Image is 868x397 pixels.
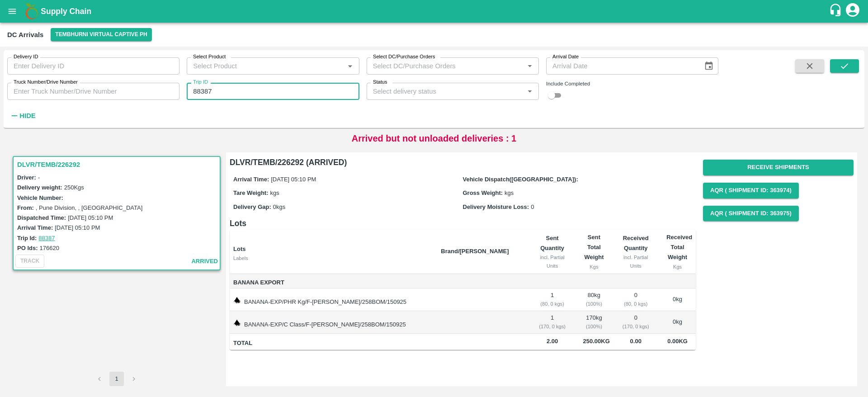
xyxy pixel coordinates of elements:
[529,288,576,311] td: 1
[91,372,142,386] nav: pagination navigation
[41,5,829,18] a: Supply Chain
[352,132,517,145] p: Arrived but not unloaded deliveries : 1
[552,53,579,61] label: Arrival Date
[17,245,38,251] label: PO Ids:
[17,174,36,181] label: Driver:
[17,214,66,221] label: Dispatched Time:
[659,288,696,311] td: 0 kg
[540,235,564,251] b: Sent Quantity
[17,235,37,241] label: Trip Id:
[583,338,610,345] span: 250.00 Kg
[619,336,652,347] span: 0.00
[38,174,40,181] span: -
[583,322,605,331] div: ( 100 %)
[576,288,613,311] td: 80 kg
[536,253,569,270] div: incl. Partial Units
[7,108,38,123] button: Hide
[373,53,435,61] label: Select DC/Purchase Orders
[7,29,43,41] div: DC Arrivals
[17,224,53,231] label: Arrival Time:
[2,1,23,22] button: open drawer
[233,246,245,252] b: Lots
[55,224,100,231] label: [DATE] 05:10 PM
[619,322,652,331] div: ( 170, 0 kgs)
[230,217,696,230] h6: Lots
[546,80,718,88] div: Include Completed
[441,248,509,255] b: Brand/[PERSON_NAME]
[373,79,387,86] label: Status
[273,203,285,210] span: 0 kgs
[230,156,696,169] h6: DLVR/TEMB/226292 (ARRIVED)
[193,79,208,86] label: Trip ID
[369,85,521,97] input: Select delivery status
[463,189,503,196] label: Gross Weight:
[109,372,124,386] button: page 1
[233,319,241,326] img: weight
[233,297,241,304] img: weight
[531,203,534,210] span: 0
[270,189,279,196] span: kgs
[536,300,569,308] div: ( 80, 0 kgs)
[40,245,59,251] label: 176620
[505,189,514,196] span: kgs
[529,311,576,334] td: 1
[233,176,269,183] label: Arrival Time:
[619,300,652,308] div: ( 80, 0 kgs)
[17,194,63,201] label: Vehicle Number:
[7,57,179,75] input: Enter Delivery ID
[41,7,91,16] b: Supply Chain
[233,278,434,288] span: Banana Export
[546,57,697,75] input: Arrival Date
[23,2,41,20] img: logo
[14,53,38,61] label: Delivery ID
[659,311,696,334] td: 0 kg
[524,60,536,72] button: Open
[583,263,605,271] div: Kgs
[612,288,659,311] td: 0
[51,28,152,41] button: Select DC
[36,204,142,211] label: , Pune Division, , [GEOGRAPHIC_DATA]
[230,311,434,334] td: BANANA-EXP/C Class/F-[PERSON_NAME]/258BOM/150925
[584,234,604,261] b: Sent Total Weight
[536,336,569,347] span: 2.00
[666,263,689,271] div: Kgs
[7,83,179,100] input: Enter Truck Number/Drive Number
[369,60,509,72] input: Select DC/Purchase Orders
[666,234,692,261] b: Received Total Weight
[233,189,269,196] label: Tare Weight:
[463,176,578,183] label: Vehicle Dispatch([GEOGRAPHIC_DATA]):
[189,60,341,72] input: Select Product
[667,338,688,345] span: 0.00 Kg
[583,300,605,308] div: ( 100 %)
[17,159,219,170] h3: DLVR/TEMB/226292
[623,235,649,251] b: Received Quantity
[14,79,78,86] label: Truck Number/Drive Number
[703,206,799,222] button: AQR ( Shipment Id: 363975)
[829,3,844,19] div: customer-support
[844,2,861,21] div: account of current user
[576,311,613,334] td: 170 kg
[38,235,55,241] a: 88387
[271,176,316,183] span: [DATE] 05:10 PM
[187,83,359,100] input: Enter Trip ID
[703,160,854,175] button: Receive Shipments
[233,254,434,262] div: Labels
[344,60,356,72] button: Open
[17,184,62,191] label: Delivery weight:
[193,53,226,61] label: Select Product
[19,112,35,119] strong: Hide
[703,183,799,198] button: AQR ( Shipment Id: 363974)
[536,322,569,331] div: ( 170, 0 kgs)
[524,85,536,97] button: Open
[619,253,652,270] div: incl. Partial Units
[191,256,218,267] span: arrived
[612,311,659,334] td: 0
[233,203,271,210] label: Delivery Gap:
[64,184,84,191] label: 250 Kgs
[463,203,529,210] label: Delivery Moisture Loss:
[233,338,434,349] span: Total
[68,214,113,221] label: [DATE] 05:10 PM
[700,57,717,75] button: Choose date
[230,288,434,311] td: BANANA-EXP/PHR Kg/F-[PERSON_NAME]/258BOM/150925
[17,204,34,211] label: From:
